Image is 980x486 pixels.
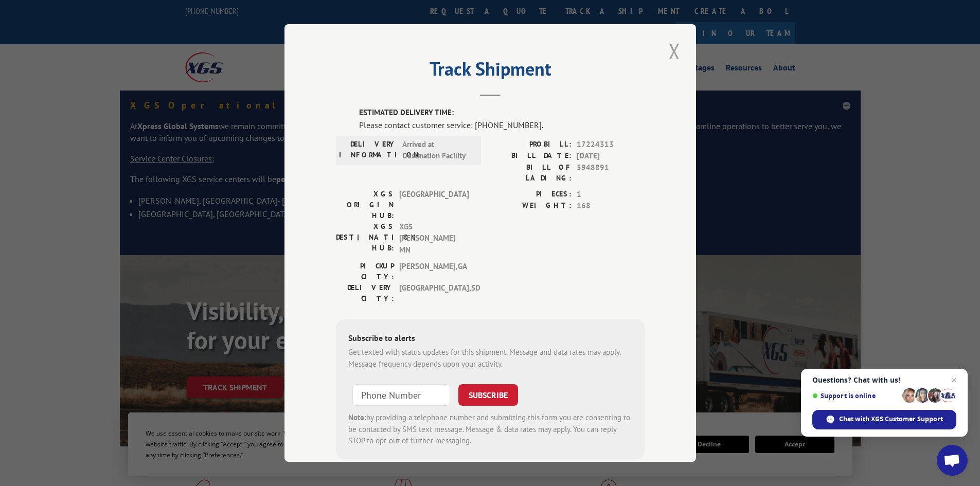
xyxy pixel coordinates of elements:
span: Chat with XGS Customer Support [839,415,943,424]
label: ESTIMATED DELIVERY TIME: [359,107,645,119]
a: Open chat [937,445,968,476]
div: by providing a telephone number and submitting this form you are consenting to be contacted by SM... [348,412,632,447]
div: Please contact customer service: [PHONE_NUMBER]. [359,119,645,131]
span: Questions? Chat with us! [812,376,956,384]
button: SUBSCRIBE [458,384,518,406]
label: PICKUP CITY: [336,261,394,282]
div: Subscribe to alerts [348,332,632,347]
span: 1 [577,189,645,201]
span: 168 [577,200,645,212]
input: Phone Number [352,384,450,406]
span: [DATE] [577,150,645,162]
label: PIECES: [490,189,572,201]
label: BILL OF LADING: [490,162,572,184]
label: DELIVERY INFORMATION: [339,139,397,162]
strong: Note: [348,412,366,422]
span: [GEOGRAPHIC_DATA] , SD [399,282,469,304]
span: 5948891 [577,162,645,184]
span: Chat with XGS Customer Support [812,410,956,429]
span: 17224313 [577,139,645,151]
h2: Track Shipment [336,62,645,81]
label: XGS ORIGIN HUB: [336,189,394,221]
label: DELIVERY CITY: [336,282,394,304]
label: PROBILL: [490,139,572,151]
span: Arrived at Destination Facility [402,139,472,162]
label: WEIGHT: [490,200,572,212]
button: Close modal [666,37,683,65]
label: BILL DATE: [490,150,572,162]
span: Support is online [812,392,899,400]
span: [GEOGRAPHIC_DATA] [399,189,469,221]
span: [PERSON_NAME] , GA [399,261,469,282]
div: Get texted with status updates for this shipment. Message and data rates may apply. Message frequ... [348,347,632,370]
span: XGS [PERSON_NAME] MN [399,221,469,256]
label: XGS DESTINATION HUB: [336,221,394,256]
